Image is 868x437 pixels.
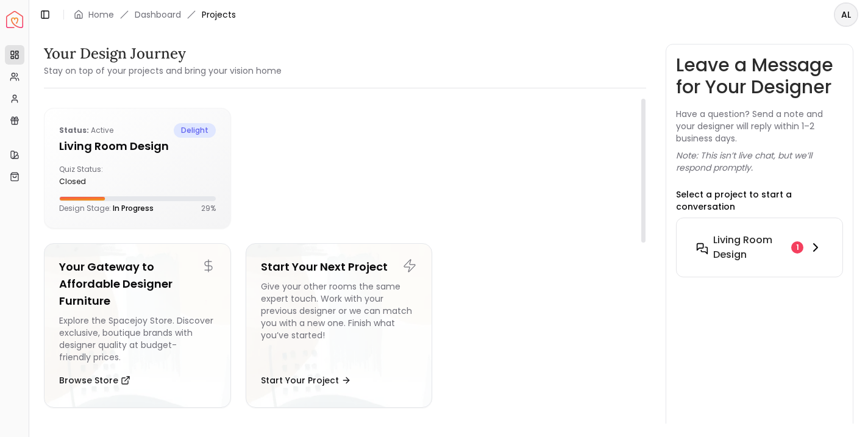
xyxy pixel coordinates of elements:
[676,108,843,144] p: Have a question? Send a note and your designer will reply within 1–2 business days.
[261,368,351,393] button: Start Your Project
[44,65,282,77] small: Stay on top of your projects and bring your vision home
[6,11,23,28] img: Spacejoy Logo
[59,123,113,138] p: active
[676,149,843,174] p: Note: This isn’t live chat, but we’ll respond promptly.
[676,54,843,98] h3: Leave a Message for Your Designer
[44,243,231,408] a: Your Gateway to Affordable Designer FurnitureExplore the Spacejoy Store. Discover exclusive, bout...
[135,9,181,21] a: Dashboard
[59,138,216,155] h5: Living Room design
[835,4,857,26] span: AL
[59,368,130,393] button: Browse Store
[88,9,114,21] a: Home
[246,243,433,408] a: Start Your Next ProjectGive your other rooms the same expert touch. Work with your previous desig...
[686,228,833,267] button: Living Room design1
[834,2,858,27] button: AL
[174,123,216,138] span: delight
[201,204,216,213] p: 29 %
[261,280,418,363] div: Give your other rooms the same expert touch. Work with your previous designer or we can match you...
[59,125,89,135] b: Status:
[202,9,236,21] span: Projects
[113,203,154,213] span: In Progress
[59,204,154,213] p: Design Stage:
[59,258,216,310] h5: Your Gateway to Affordable Designer Furniture
[74,9,236,21] nav: breadcrumb
[261,258,418,275] h5: Start Your Next Project
[6,11,23,28] a: Spacejoy
[59,165,132,187] div: Quiz Status:
[676,188,843,213] p: Select a project to start a conversation
[44,44,282,63] h3: Your Design Journey
[713,233,786,262] h6: Living Room design
[59,314,216,363] div: Explore the Spacejoy Store. Discover exclusive, boutique brands with designer quality at budget-f...
[791,241,803,254] div: 1
[59,177,132,187] div: closed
